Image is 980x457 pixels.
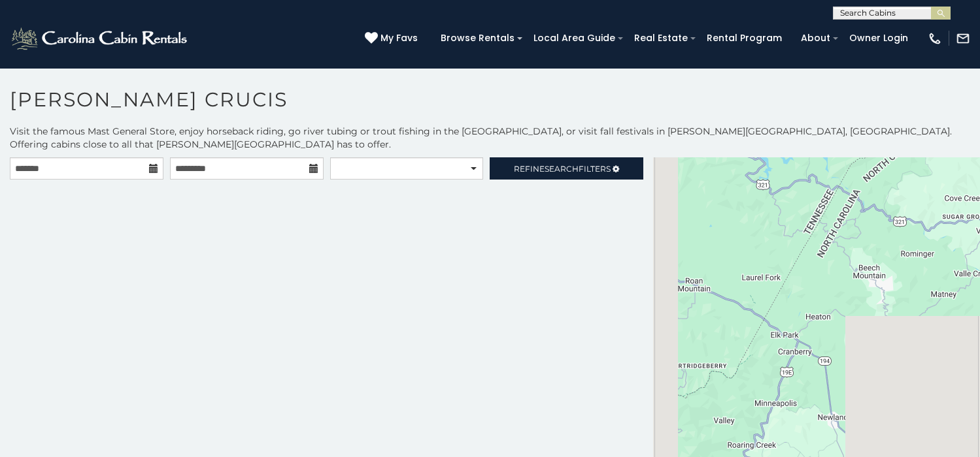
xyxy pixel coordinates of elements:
a: My Favs [365,31,421,46]
img: mail-regular-white.png [956,31,970,46]
span: Search [545,164,579,174]
span: Refine Filters [514,164,611,174]
img: White-1-2.png [10,25,191,52]
a: Owner Login [843,28,915,48]
a: Real Estate [628,28,694,48]
a: RefineSearchFilters [490,157,643,180]
a: Browse Rentals [434,28,521,48]
span: My Favs [380,31,418,45]
a: Rental Program [700,28,788,48]
a: About [794,28,837,48]
img: phone-regular-white.png [928,31,942,46]
a: Local Area Guide [527,28,622,48]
